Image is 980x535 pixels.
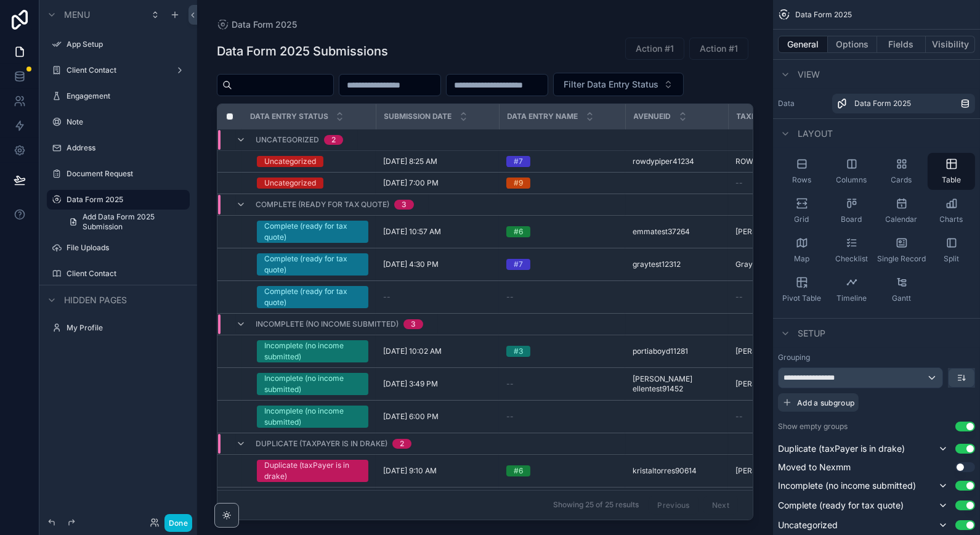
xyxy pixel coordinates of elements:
[633,259,721,269] a: graytest12312
[778,271,825,308] button: Pivot Table
[878,271,925,308] button: Gantt
[735,259,865,269] a: Gray
[836,293,867,303] span: Timeline
[514,226,523,237] div: #6
[506,178,618,189] a: #9
[877,36,926,53] button: Fields
[633,227,690,237] span: emmatest37264
[878,232,925,269] button: Single Record
[778,36,828,53] button: General
[264,406,361,428] div: Incomplete (no income submitted)
[217,18,297,31] a: Data Form 2025
[633,227,721,237] a: emmatest37264
[67,269,187,279] label: Client Contact
[735,178,865,188] a: --
[792,175,811,185] span: Rows
[400,439,404,449] div: 2
[383,178,439,188] span: [DATE] 7:00 PM
[633,157,721,166] a: rowdypiper41234
[257,178,368,189] a: Uncategorized
[735,466,865,476] a: [PERSON_NAME]
[67,39,187,49] a: App Setup
[836,175,867,185] span: Columns
[67,65,170,75] a: Client Contact
[264,286,361,308] div: Complete (ready for tax quote)
[67,195,182,205] a: Data Form 2025
[832,94,975,113] a: Data Form 2025
[232,18,297,31] span: Data Form 2025
[67,323,187,333] a: My Profile
[67,143,187,153] a: Address
[67,243,187,253] label: File Uploads
[735,292,865,302] a: --
[383,379,492,389] a: [DATE] 3:49 PM
[264,340,361,362] div: Incomplete (no income submitted)
[257,286,368,308] a: Complete (ready for tax quote)
[506,292,514,302] span: --
[828,36,877,53] button: Options
[735,466,795,476] span: [PERSON_NAME]
[633,466,721,476] a: kristaltorres90614
[83,212,182,232] span: Add Data Form 2025 Submission
[514,346,523,357] div: #3
[506,379,514,389] span: --
[506,465,618,476] a: #6
[506,259,618,270] a: #7
[257,406,368,428] a: Incomplete (no income submitted)
[778,232,825,269] button: Map
[514,465,523,476] div: #6
[383,259,492,269] a: [DATE] 4:30 PM
[383,227,441,237] span: [DATE] 10:57 AM
[633,466,697,476] span: kristaltorres90614
[778,499,904,512] span: Complete (ready for tax quote)
[778,353,810,362] label: Grouping
[62,212,190,232] a: Add Data Form 2025 Submission
[633,374,721,394] a: [PERSON_NAME] ellentest91452
[795,10,852,20] span: Data Form 2025
[878,153,925,190] button: Cards
[256,439,387,449] span: Duplicate (taxPayer is in drake)
[877,254,926,264] span: Single Record
[257,460,368,482] a: Duplicate (taxPayer is in drake)
[67,117,187,127] a: Note
[942,175,961,185] span: Table
[633,346,688,356] span: portiaboyd11281
[264,156,316,167] div: Uncategorized
[264,460,361,482] div: Duplicate (taxPayer is in drake)
[256,319,399,329] span: Incomplete (no income submitted)
[553,500,639,510] span: Showing 25 of 25 results
[67,169,187,179] label: Document Request
[257,156,368,167] a: Uncategorized
[735,178,743,188] span: --
[264,253,361,276] div: Complete (ready for tax quote)
[383,259,439,269] span: [DATE] 4:30 PM
[250,112,328,121] span: Data Entry Status
[928,153,975,190] button: Table
[514,156,523,167] div: #7
[886,214,918,224] span: Calendar
[64,294,127,306] span: Hidden pages
[383,346,442,356] span: [DATE] 10:02 AM
[384,112,452,121] span: Submission Date
[735,346,865,356] a: [PERSON_NAME]
[735,412,743,422] span: --
[383,178,492,188] a: [DATE] 7:00 PM
[737,112,823,121] span: Taxpayer First Name
[506,412,618,422] a: --
[383,379,438,389] span: [DATE] 3:49 PM
[794,254,809,264] span: Map
[257,221,368,243] a: Complete (ready for tax quote)
[878,192,925,229] button: Calendar
[564,78,658,91] span: Filter Data Entry Status
[735,227,865,237] a: [PERSON_NAME]
[264,221,361,243] div: Complete (ready for tax quote)
[735,379,865,389] a: [PERSON_NAME] [PERSON_NAME]
[217,43,388,60] h1: Data Form 2025 Submissions
[828,232,875,269] button: Checklist
[634,112,671,121] span: AvenueID
[383,292,492,302] a: --
[264,178,316,189] div: Uncategorized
